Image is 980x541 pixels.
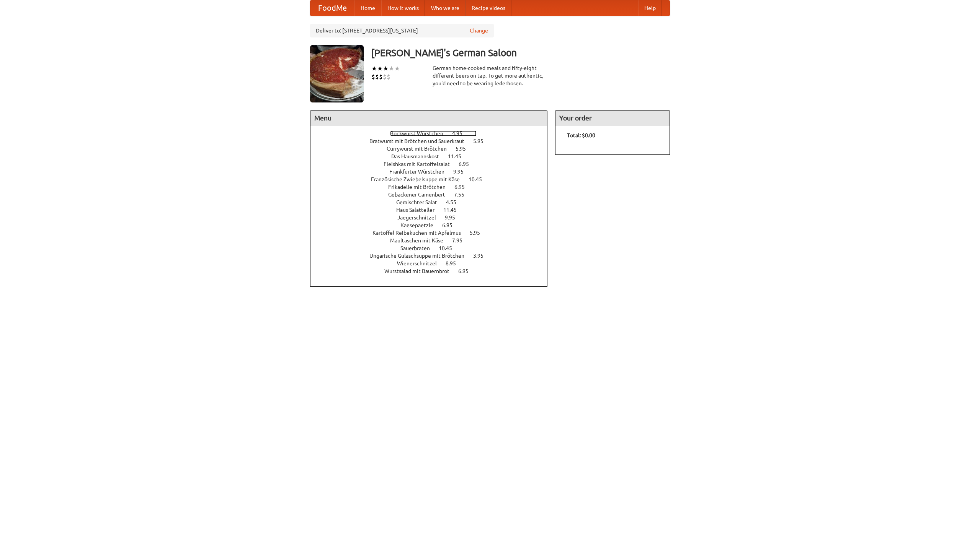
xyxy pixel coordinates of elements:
[388,184,479,190] a: Frikadelle mit Brötchen 6.95
[567,132,595,138] b: Total: $0.00
[369,253,498,259] a: Ungarische Gulaschsuppe mit Brötchen 3.95
[369,253,472,259] span: Ungarische Gulaschsuppe mit Brötchen
[371,45,670,60] h3: [PERSON_NAME]'s German Saloon
[388,192,479,198] a: Gebackener Camenbert 7.55
[400,222,467,228] a: Kaesepaetzle 6.95
[453,169,471,175] span: 9.95
[396,207,471,213] a: Haus Salatteller 11.45
[384,161,457,167] span: Fleishkas mit Kartoffelsalat
[390,130,451,136] span: Bockwurst Würstchen
[384,268,483,274] a: Wurstsalad mit Bauernbrot 6.95
[459,161,477,167] span: 6.95
[470,230,488,236] span: 5.95
[400,245,466,251] a: Sauerbraten 10.45
[396,199,445,205] span: Gemischter Salat
[310,24,494,37] div: Deliver to: [STREET_ADDRESS][US_STATE]
[446,260,464,266] span: 8.95
[473,253,491,259] span: 3.95
[397,260,444,266] span: Wienerschnitzel
[389,169,452,175] span: Frankfurter Würstchen
[458,268,476,274] span: 6.95
[400,222,441,228] span: Kaesepaetzle
[384,161,483,167] a: Fleishkas mit Kartoffelsalat 6.95
[452,130,470,136] span: 4.95
[371,176,467,182] span: Französische Zwiebelsuppe mit Käse
[372,230,494,236] a: Kartoffel Reibekuchen mit Apfelmus 5.95
[454,184,472,190] span: 6.95
[397,260,470,266] a: Wienerschnitzel 8.95
[377,64,383,73] li: ★
[452,237,470,244] span: 7.95
[379,73,383,81] li: $
[375,73,379,81] li: $
[310,110,547,126] h4: Menu
[469,176,490,182] span: 10.45
[443,207,464,213] span: 11.45
[354,0,381,16] a: Home
[390,237,451,244] span: Maultaschen mit Käse
[387,146,454,152] span: Currywurst mit Brötchen
[391,153,475,159] a: Das Hausmannskost 11.45
[454,192,472,198] span: 7.55
[388,184,453,190] span: Frikadelle mit Brötchen
[555,110,670,126] h4: Your order
[448,153,469,159] span: 11.45
[383,64,389,73] li: ★
[425,0,465,16] a: Who we are
[384,268,457,274] span: Wurstsalad mit Bauernbrot
[388,192,453,198] span: Gebackener Camenbert
[396,207,442,213] span: Haus Salatteller
[397,214,469,221] a: Jaegerschnitzel 9.95
[390,237,477,244] a: Maultaschen mit Käse 7.95
[369,138,498,144] a: Bratwurst mit Brötchen und Sauerkraut 5.95
[371,64,377,73] li: ★
[400,245,438,251] span: Sauerbraten
[391,153,447,159] span: Das Hausmannskost
[473,138,491,144] span: 5.95
[371,176,496,182] a: Französische Zwiebelsuppe mit Käse 10.45
[433,64,547,87] div: German home-cooked meals and fifty-eight different beers on tap. To get more authentic, you'd nee...
[389,64,394,73] li: ★
[369,138,472,144] span: Bratwurst mit Brötchen und Sauerkraut
[446,199,464,205] span: 4.55
[465,0,511,16] a: Recipe videos
[381,0,425,16] a: How it works
[638,0,662,16] a: Help
[371,73,375,81] li: $
[396,199,470,205] a: Gemischter Salat 4.55
[397,214,444,221] span: Jaegerschnitzel
[310,45,364,102] img: angular.jpg
[439,245,460,251] span: 10.45
[387,73,390,81] li: $
[372,230,469,236] span: Kartoffel Reibekuchen mit Apfelmus
[310,0,354,16] a: FoodMe
[383,73,387,81] li: $
[470,27,488,34] a: Change
[389,169,478,175] a: Frankfurter Würstchen 9.95
[445,214,463,221] span: 9.95
[456,146,474,152] span: 5.95
[387,146,480,152] a: Currywurst mit Brötchen 5.95
[442,222,460,228] span: 6.95
[390,130,477,136] a: Bockwurst Würstchen 4.95
[394,64,400,73] li: ★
